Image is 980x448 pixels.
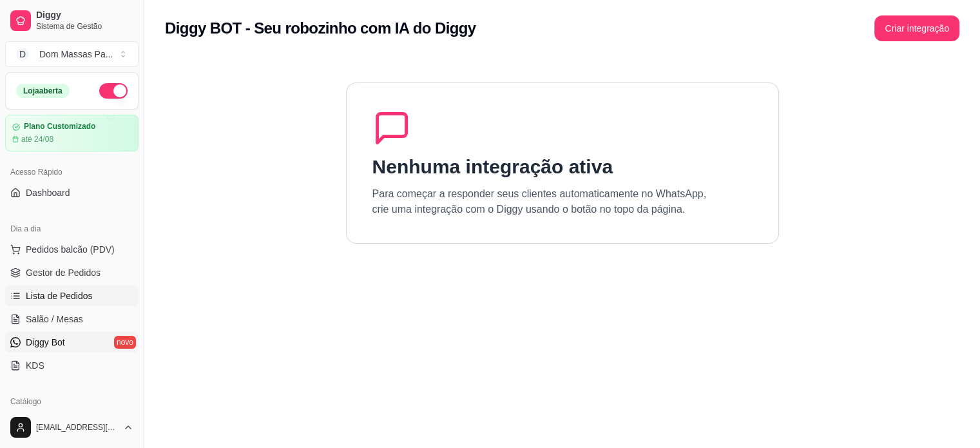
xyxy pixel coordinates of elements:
a: KDS [5,355,139,376]
div: Dia a dia [5,219,139,239]
article: até 24/08 [21,134,53,144]
span: Pedidos balcão (PDV) [26,243,115,256]
div: Loja aberta [16,84,70,98]
a: Salão / Mesas [5,309,139,329]
div: Acesso Rápido [5,162,139,182]
span: Gestor de Pedidos [26,266,101,279]
a: Lista de Pedidos [5,286,139,306]
span: Sistema de Gestão [36,21,133,32]
span: [EMAIL_ADDRESS][DOMAIN_NAME] [36,422,118,433]
span: D [16,48,29,61]
article: Plano Customizado [24,122,95,131]
span: KDS [26,359,44,372]
span: Salão / Mesas [26,313,83,326]
div: Catálogo [5,391,139,412]
button: Select a team [5,41,139,67]
a: Dashboard [5,182,139,203]
h2: Diggy BOT - Seu robozinho com IA do Diggy [165,18,476,39]
button: Alterar Status [99,83,128,99]
span: Diggy Bot [26,336,65,349]
a: Gestor de Pedidos [5,262,139,283]
div: Dom Massas Pa ... [39,48,113,61]
span: Dashboard [26,186,70,199]
a: Diggy Botnovo [5,332,139,353]
h1: Nenhuma integração ativa [372,155,613,179]
p: Para começar a responder seus clientes automaticamente no WhatsApp, crie uma integração com o Dig... [372,186,707,217]
button: [EMAIL_ADDRESS][DOMAIN_NAME] [5,412,139,443]
button: Criar integração [874,15,959,41]
span: Diggy [36,10,133,21]
a: Plano Customizadoaté 24/08 [5,115,139,151]
span: Lista de Pedidos [26,289,93,302]
a: DiggySistema de Gestão [5,5,139,36]
button: Pedidos balcão (PDV) [5,239,139,260]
